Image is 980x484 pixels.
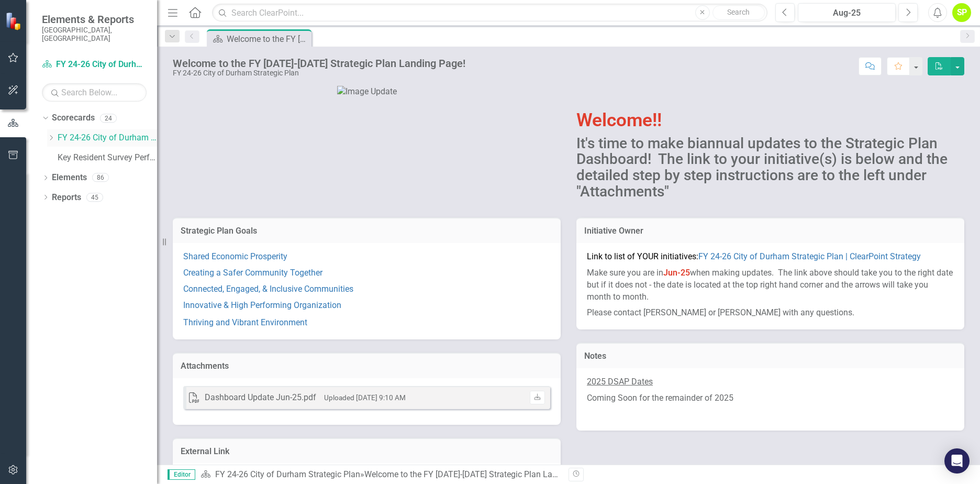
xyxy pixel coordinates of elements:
[712,5,765,20] button: Search
[205,392,316,404] div: Dashboard Update Jun-25.pdf
[181,447,553,456] h3: External Link
[587,265,954,305] p: Make sure you are in when making updates. The link above should take you to the right date but if...
[173,58,465,69] div: Welcome to the FY [DATE]-[DATE] Strategic Plan Landing Page!
[324,393,406,402] small: Uploaded [DATE] 9:10 AM
[52,112,95,124] a: Scorecards
[698,251,921,261] a: FY 24-26 City of Durham Strategic Plan | ClearPoint Strategy
[944,448,970,474] div: Open Intercom Messenger
[337,86,397,98] img: Image Update
[58,152,157,164] a: Key Resident Survey Performance Scorecard
[663,268,690,278] strong: Jun-25
[52,192,81,204] a: Reports
[576,109,662,131] span: Welcome!!
[168,469,195,480] span: Editor
[183,284,353,294] a: Connected, Engaged, & Inclusive Communities
[227,32,309,46] div: Welcome to the FY [DATE]-[DATE] Strategic Plan Landing Page!
[584,226,956,236] h3: Initiative Owner
[576,136,964,200] h2: It's time to make biannual updates to the Strategic Plan Dashboard! The link to your initiative(s...
[215,469,360,479] a: FY 24-26 City of Durham Strategic Plan
[584,351,956,361] h3: Notes
[364,469,596,479] div: Welcome to the FY [DATE]-[DATE] Strategic Plan Landing Page!
[183,251,287,261] a: Shared Economic Prosperity
[42,26,147,43] small: [GEOGRAPHIC_DATA], [GEOGRAPHIC_DATA]
[183,300,341,310] a: Innovative & High Performing Organization
[587,390,954,406] p: Coming Soon for the remainder of 2025
[5,12,24,30] img: ClearPoint Strategy
[587,251,921,261] span: Link to list of YOUR initiatives:
[173,69,465,77] div: FY 24-26 City of Durham Strategic Plan
[183,317,307,327] a: Thriving and Vibrant Environment
[798,3,896,22] button: Aug-25
[183,268,322,278] a: Creating a Safer Community Together
[86,193,103,202] div: 45
[952,3,971,22] button: SP
[42,59,147,71] a: FY 24-26 City of Durham Strategic Plan
[181,361,553,371] h3: Attachments
[42,13,147,26] span: Elements & Reports
[587,377,653,387] u: 2025 DSAP Dates
[201,469,561,481] div: »
[92,173,109,182] div: 86
[100,114,117,123] div: 24
[52,172,87,184] a: Elements
[587,305,954,319] p: Please contact [PERSON_NAME] or [PERSON_NAME] with any questions.
[801,7,892,19] div: Aug-25
[727,8,750,16] span: Search
[58,132,157,144] a: FY 24-26 City of Durham Strategic Plan
[42,83,147,102] input: Search Below...
[212,4,767,22] input: Search ClearPoint...
[181,226,553,236] h3: Strategic Plan Goals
